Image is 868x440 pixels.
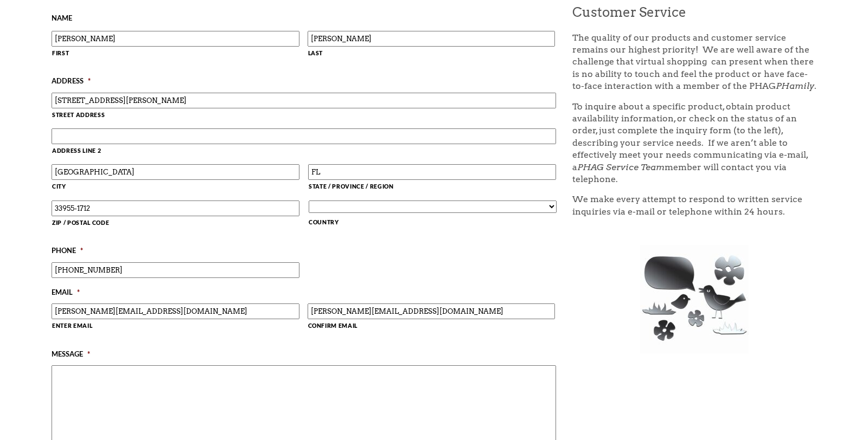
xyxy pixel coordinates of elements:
label: Enter Email [52,320,299,334]
label: State / Province / Region [309,180,556,195]
em: PHAG Service Team [577,162,665,172]
label: Street Address [52,109,556,124]
h1: Customer Service [572,4,816,31]
label: Email [52,288,80,300]
label: Name [52,14,72,25]
label: ZIP / Postal Code [52,217,299,231]
label: Message [52,350,90,361]
label: Country [309,216,556,231]
h4: To inquire about a specific product, obtain product availability information, or check on the sta... [572,101,816,194]
label: Confirm Email [308,320,556,334]
label: First [52,47,299,62]
label: Last [308,47,556,62]
em: PHamily [776,81,814,91]
label: City [52,180,299,195]
h4: We make every attempt to respond to written service inquiries via e-mail or telephone within 24 h... [572,193,816,226]
h4: The quality of our products and customer service remains our highest priority! We are well aware ... [572,32,816,101]
label: Address [52,76,91,88]
label: Address Line 2 [52,145,556,159]
img: Decal twitter [640,245,749,353]
label: Phone [52,246,83,258]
